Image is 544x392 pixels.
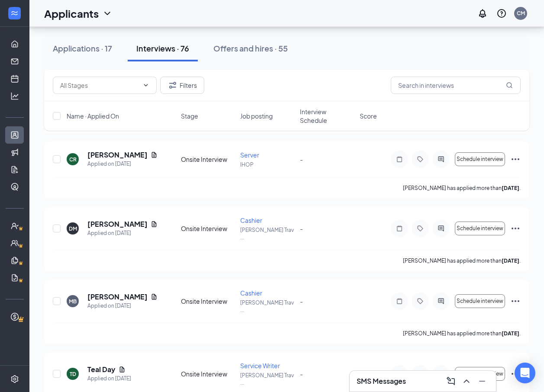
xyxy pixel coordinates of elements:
[403,330,521,337] p: [PERSON_NAME] has applied more than .
[167,80,178,90] svg: Filter
[394,156,405,163] svg: Note
[300,155,303,163] span: -
[240,216,262,224] span: Cashier
[70,370,76,378] div: TD
[300,370,303,378] span: -
[517,10,525,17] div: CM
[213,43,288,54] div: Offers and hires · 55
[300,107,354,125] span: Interview Schedule
[240,161,295,168] p: IHOP
[444,374,458,388] button: ComposeMessage
[436,298,446,305] svg: ActiveChat
[457,298,503,304] span: Schedule interview
[436,156,446,163] svg: ActiveChat
[240,112,273,120] span: Job posting
[477,8,488,19] svg: Notifications
[102,8,113,19] svg: ChevronDown
[357,376,406,386] h3: SMS Messages
[67,112,119,120] span: Name · Applied On
[300,225,303,232] span: -
[240,362,280,370] span: Service Writer
[446,376,456,386] svg: ComposeMessage
[455,367,505,381] button: Schedule interview
[460,374,473,388] button: ChevronUp
[10,375,19,383] svg: Settings
[142,82,149,89] svg: ChevronDown
[151,293,158,300] svg: Document
[53,43,112,54] div: Applications · 17
[87,219,147,229] h5: [PERSON_NAME]
[44,6,99,21] h1: Applicants
[506,82,513,89] svg: MagnifyingGlass
[69,225,77,232] div: DM
[394,225,405,232] svg: Note
[510,369,521,379] svg: Ellipses
[502,257,519,264] b: [DATE]
[403,184,521,192] p: [PERSON_NAME] has applied more than .
[240,372,295,386] p: [PERSON_NAME] Trav ...
[455,152,505,166] button: Schedule interview
[394,298,405,305] svg: Note
[87,302,158,310] div: Applied on [DATE]
[457,156,503,162] span: Schedule interview
[151,221,158,228] svg: Document
[10,92,19,100] svg: Analysis
[510,296,521,306] svg: Ellipses
[240,299,295,314] p: [PERSON_NAME] Trav ...
[496,8,507,19] svg: QuestionInfo
[181,224,235,233] div: Onsite Interview
[403,257,521,264] p: [PERSON_NAME] has applied more than .
[475,374,489,388] button: Minimize
[136,43,189,54] div: Interviews · 76
[515,363,535,383] div: Open Intercom Messenger
[510,223,521,234] svg: Ellipses
[240,151,259,159] span: Server
[87,160,158,168] div: Applied on [DATE]
[119,366,126,373] svg: Document
[60,80,139,90] input: All Stages
[181,112,198,120] span: Stage
[87,150,147,160] h5: [PERSON_NAME]
[69,298,77,305] div: MB
[69,156,77,163] div: CR
[455,222,505,235] button: Schedule interview
[415,298,425,305] svg: Tag
[415,225,425,232] svg: Tag
[181,370,235,378] div: Onsite Interview
[461,376,472,386] svg: ChevronUp
[510,154,521,164] svg: Ellipses
[477,376,487,386] svg: Minimize
[502,185,519,191] b: [DATE]
[415,156,425,163] svg: Tag
[240,226,295,241] p: [PERSON_NAME] Trav ...
[457,225,503,231] span: Schedule interview
[240,289,262,297] span: Cashier
[181,155,235,164] div: Onsite Interview
[10,9,19,17] svg: WorkstreamLogo
[160,77,204,94] button: Filter Filters
[151,151,158,158] svg: Document
[87,374,131,383] div: Applied on [DATE]
[87,292,147,302] h5: [PERSON_NAME]
[87,365,115,374] h5: Teal Day
[87,229,158,238] div: Applied on [DATE]
[391,77,521,94] input: Search in interviews
[181,297,235,305] div: Onsite Interview
[360,112,377,120] span: Score
[300,297,303,305] span: -
[436,225,446,232] svg: ActiveChat
[455,294,505,308] button: Schedule interview
[502,330,519,337] b: [DATE]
